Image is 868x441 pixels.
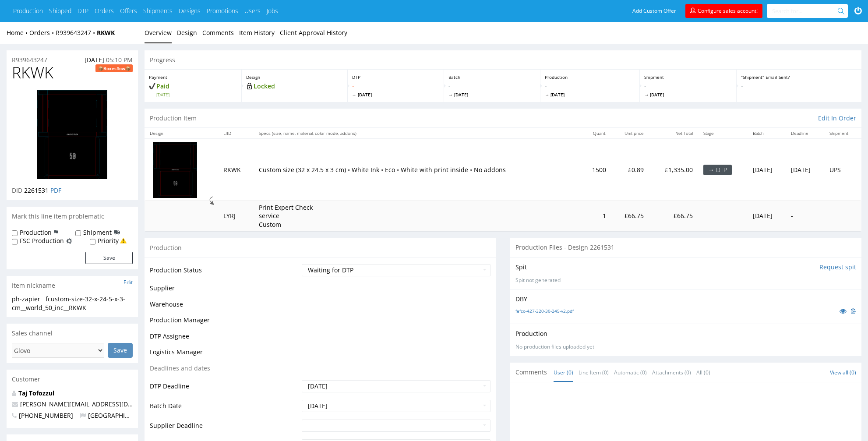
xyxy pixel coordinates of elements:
a: Design [177,22,197,43]
div: No production files uploaded yet [515,343,856,351]
a: Taj Tofozzul [18,389,54,397]
td: £66.75 [611,201,649,232]
a: Home [7,28,29,37]
td: Batch Date [150,399,300,419]
a: Line Item (0) [579,363,609,382]
div: Progress [145,50,861,70]
p: Shipment [644,74,731,80]
div: → DTP [703,165,732,175]
a: R939643247 [12,56,47,64]
a: Promotions [207,7,238,15]
p: - [741,82,857,91]
label: Priority [98,236,119,245]
th: Deadline [786,128,824,139]
span: [DATE] [448,92,536,98]
td: DTP Deadline [150,379,300,399]
img: icon-fsc-production-flag.svg [66,236,72,245]
td: Logistics Manager [150,347,300,363]
td: LYRJ [218,201,254,232]
td: Production Status [150,263,300,283]
td: £66.75 [649,201,698,232]
th: Stage [698,128,748,139]
span: [DATE] [85,56,104,64]
a: Production [13,7,43,15]
span: 2261531 [24,186,49,194]
a: [PERSON_NAME][EMAIL_ADDRESS][DOMAIN_NAME] [20,400,172,408]
th: Design [145,128,218,139]
td: £0.89 [611,139,649,200]
p: - [352,82,439,98]
label: FSC Production [20,236,64,245]
div: Sales channel [7,324,138,343]
td: [DATE] [748,139,786,200]
label: Production [20,228,52,237]
p: - [644,82,731,98]
input: Save [108,343,133,358]
p: Print Expert Check service Custom [259,203,325,229]
td: DTP Assignee [150,331,300,347]
div: ph-zapier__fcustom-size-32-x-24-5-x-3-cm__world_50_inc__RKWK [12,295,133,312]
a: Automatic (0) [614,363,647,382]
td: Warehouse [150,299,300,315]
span: [GEOGRAPHIC_DATA] [80,411,149,420]
input: Search for... [772,4,839,18]
a: Users [244,7,261,15]
td: Supplier Deadline [150,419,300,438]
a: RKWK [97,28,115,37]
button: Save [85,252,133,264]
a: Edit In Order [818,114,856,123]
th: LIID [218,128,254,139]
p: Production [515,329,547,338]
td: RKWK [218,139,254,200]
img: icon-shipping-flag.svg [114,228,120,237]
p: - [448,82,536,98]
a: PDF [50,186,61,194]
span: Configure sales account! [698,7,758,14]
th: Net Total [649,128,698,139]
p: "Shipment" Email Sent? [741,74,857,80]
div: Customer [7,370,138,389]
td: Production Manager [150,315,300,331]
p: Production Item [150,114,197,123]
div: Production [145,238,496,258]
a: All (0) [696,363,710,382]
span: [PHONE_NUMBER] [12,411,73,420]
a: Configure sales account! [685,4,762,18]
p: Custom size (32 x 24.5 x 3 cm) • White Ink • Eco • White with print inside • No addons [259,166,575,174]
img: version_two_editor_design.png [37,90,107,180]
a: Jobs [267,7,278,15]
input: Request spit [819,263,856,272]
th: Unit price [611,128,649,139]
a: Shipments [143,7,173,15]
span: 05:10 PM [106,56,133,64]
a: User (0) [554,363,573,382]
a: R939643247 [56,28,97,37]
div: Item nickname [7,276,138,295]
img: clipboard.svg [851,308,856,314]
a: Item History [239,22,275,43]
span: [DATE] [545,92,635,98]
a: Comments [202,22,234,43]
a: Offers [120,7,137,15]
img: yellow_warning_triangle.png [120,237,127,244]
a: Orders [95,7,114,15]
a: Orders [29,28,56,37]
a: Shipped [49,7,71,15]
th: Quant. [580,128,611,139]
p: Spit [515,263,527,272]
img: icon-production-flag.svg [54,228,58,237]
td: - [786,201,824,232]
span: [DATE] [156,92,237,98]
p: Locked [246,82,342,91]
p: Production [545,74,635,80]
img: version_two_editor_design.png [153,142,197,198]
span: DID [12,186,22,194]
td: Supplier [150,283,300,299]
a: Edit [123,279,133,286]
p: DTP [352,74,439,80]
th: Specs (size, name, material, color mode, addons) [254,128,580,139]
div: Production Files - Design 2261531 [510,238,861,257]
a: Designs [179,7,201,15]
